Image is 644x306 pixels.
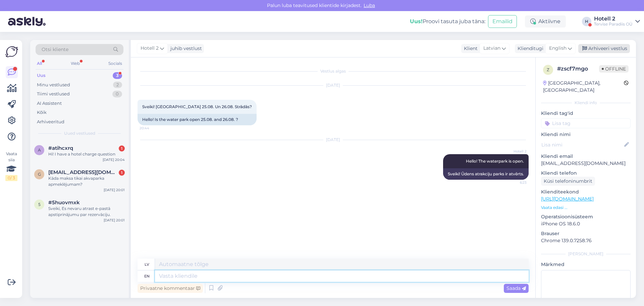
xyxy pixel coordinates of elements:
div: Sveiki! Ūdens atrakciju parks ir atvērts. [443,168,529,180]
input: Lisa nimi [541,141,623,148]
span: 20:44 [140,126,165,131]
p: Vaata edasi ... [541,205,631,211]
b: Uus! [410,18,423,25]
div: H [582,17,591,26]
div: [DATE] [138,137,529,143]
span: Luba [362,2,377,8]
span: g [38,172,41,177]
button: Emailid [488,15,517,28]
div: Tiimi vestlused [37,91,70,97]
span: gintasaleniece@gmail.com [48,169,118,175]
div: Hello! Is the water park open 25.08. and 26.08. ? [138,114,257,125]
div: Proovi tasuta juba täna: [410,17,485,26]
div: # zscf7mgo [557,65,599,73]
a: [URL][DOMAIN_NAME] [541,196,594,202]
span: Otsi kliente [42,46,68,53]
div: en [144,270,150,282]
div: [PERSON_NAME] [541,251,631,257]
div: Hi! I have a hotel charge question [48,151,125,157]
span: a [38,147,41,152]
div: Web [69,59,81,68]
span: English [549,45,567,52]
div: AI Assistent [37,100,62,107]
div: juhib vestlust [168,45,202,52]
span: Hotell 2 [141,45,159,52]
p: iPhone OS 18.6.0 [541,220,631,227]
div: [DATE] [138,82,529,88]
div: 1 [119,170,125,176]
span: Latvian [483,45,500,52]
div: Kõik [37,109,47,116]
div: [DATE] 20:01 [104,218,125,223]
div: [DATE] 20:01 [104,187,125,192]
p: Kliendi email [541,153,631,160]
div: Vaata siia [5,151,17,181]
div: Socials [107,59,123,68]
div: All [36,59,43,68]
span: 5 [38,202,41,207]
div: Minu vestlused [37,82,70,88]
span: Uued vestlused [64,130,95,136]
p: Kliendi telefon [541,170,631,177]
p: Kliendi tag'id [541,110,631,117]
span: z [547,67,549,72]
a: Hotell 2Tervise Paradiis OÜ [594,16,640,27]
span: #atihcxrq [48,145,73,151]
img: Askly Logo [5,45,18,58]
div: Tervise Paradiis OÜ [594,21,633,27]
div: 0 / 3 [5,175,17,181]
div: Privaatne kommentaar [138,284,203,293]
div: [DATE] 20:04 [103,157,125,162]
div: Klient [461,45,478,52]
div: [GEOGRAPHIC_DATA], [GEOGRAPHIC_DATA] [543,80,624,94]
div: Uus [37,72,46,79]
span: Hello! The waterpark is open. [466,159,524,164]
div: Aktiivne [525,15,566,28]
div: Sveiki, Es nevaru atrast e-pastā apstiprinājumu par rezervāciju. [48,206,125,218]
div: Küsi telefoninumbrit [541,177,595,186]
div: Arhiveeri vestlus [578,44,630,53]
div: lv [145,259,149,270]
div: 0 [112,91,122,97]
p: [EMAIL_ADDRESS][DOMAIN_NAME] [541,160,631,167]
span: 6:23 [501,180,527,185]
div: 1 [119,145,125,151]
p: Kliendi nimi [541,131,631,138]
div: 2 [113,82,122,88]
p: Chrome 139.0.7258.76 [541,237,631,244]
div: Klienditugi [515,45,543,52]
div: Arhiveeritud [37,119,64,125]
div: Kāda maksa tikai akvaparka apmeklējumam? [48,175,125,187]
div: Hotell 2 [594,16,633,21]
p: Märkmed [541,261,631,268]
p: Klienditeekond [541,188,631,195]
span: Hotell 2 [501,149,527,154]
input: Lisa tag [541,118,631,128]
div: Kliendi info [541,100,631,106]
span: Offline [599,65,629,73]
p: Brauser [541,230,631,237]
span: Sveiki! [GEOGRAPHIC_DATA] 25.08. Un 26.08. Strādās? [142,104,252,109]
div: 3 [113,72,122,79]
div: Vestlus algas [138,68,529,74]
span: Saada [506,285,526,291]
p: Operatsioonisüsteem [541,213,631,220]
span: #5huovmxk [48,200,80,206]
